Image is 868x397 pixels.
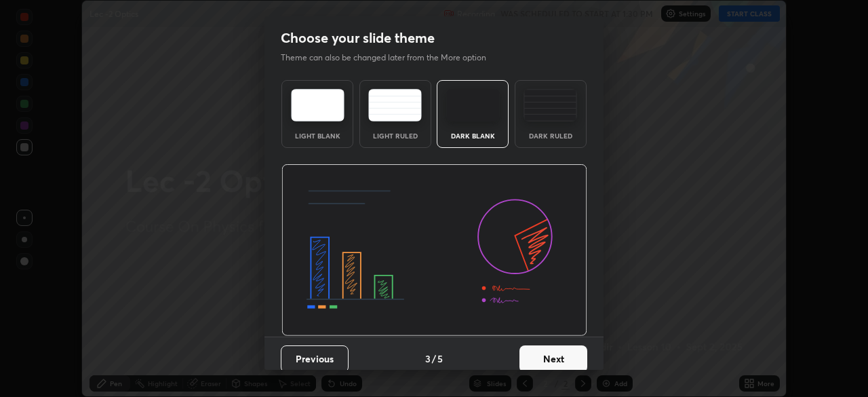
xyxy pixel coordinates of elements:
h2: Choose your slide theme [281,29,435,47]
h4: 3 [425,352,431,366]
img: darkTheme.f0cc69e5.svg [446,89,500,121]
div: Dark Blank [446,132,500,139]
img: lightTheme.e5ed3b09.svg [291,89,344,121]
button: Previous [281,345,349,373]
button: Next [519,345,587,373]
div: Light Ruled [368,132,422,139]
div: Light Blank [290,132,344,139]
img: lightRuledTheme.5fabf969.svg [368,89,422,121]
img: darkRuledTheme.de295e13.svg [524,89,577,121]
img: darkThemeBanner.d06ce4a2.svg [281,164,587,337]
p: Theme can also be changed later from the More option [281,52,500,64]
h4: 5 [437,352,443,366]
div: Dark Ruled [524,132,578,139]
h4: / [432,352,436,366]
